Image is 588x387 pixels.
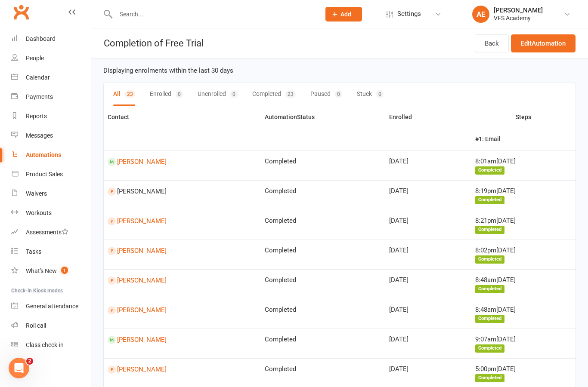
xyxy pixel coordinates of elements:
td: Completed [261,180,385,210]
time: [DATE] [389,158,421,165]
a: [PERSON_NAME] [108,247,257,255]
time: 5:00pm[DATE] [475,365,516,373]
div: [PERSON_NAME] [494,6,543,14]
div: Messages [26,132,53,139]
a: Product Sales [11,165,91,184]
div: Roll call [26,322,46,329]
button: Stuck0 [357,83,384,106]
div: Waivers [26,190,47,197]
span: Settings [397,4,421,24]
div: 23 [285,90,296,98]
div: Automations [26,151,61,158]
th: Contact [104,106,261,150]
button: Unenrolled0 [198,83,238,106]
input: Search... [113,8,314,20]
div: Completed [475,226,504,234]
time: [DATE] [389,365,421,373]
span: 2 [26,358,33,365]
div: Payments [26,93,53,100]
div: Workouts [26,209,52,216]
a: EditAutomation [511,34,576,52]
a: Calendar [11,68,91,87]
div: Calendar [26,74,50,81]
div: Assessments [26,229,68,236]
td: Completed [261,150,385,180]
a: Waivers [11,184,91,203]
button: Enrolled0 [150,83,183,106]
div: 0 [335,90,342,98]
td: Completed [261,299,385,329]
a: Tasks [11,242,91,261]
a: Automations [11,145,91,165]
a: [PERSON_NAME] [108,306,257,314]
div: VFS Academy [494,14,543,22]
div: People [26,55,44,61]
a: [PERSON_NAME] [108,158,257,166]
a: Messages [11,126,91,145]
span: Add [340,11,351,18]
time: 8:02pm[DATE] [475,247,516,254]
a: Workouts [11,203,91,223]
iframe: Intercom live chat [9,358,29,378]
div: Completed [475,374,504,382]
time: 8:48am[DATE] [475,276,516,284]
a: [PERSON_NAME] [108,276,257,285]
div: Class check-in [26,341,64,348]
a: Assessments [11,223,91,242]
button: Add [325,7,362,21]
h1: Completion of Free Trial [91,28,204,58]
a: What's New1 [11,261,91,281]
a: Back [475,34,509,52]
div: Completed [475,196,504,204]
a: Payments [11,87,91,107]
div: AE [472,6,489,23]
div: Completed [475,166,504,175]
th: #1: Email [471,128,576,150]
td: Completed [261,210,385,240]
div: Reports [26,113,47,120]
time: [DATE] [389,187,421,195]
a: [PERSON_NAME] [108,336,257,344]
div: 0 [176,90,183,98]
button: Completed23 [252,83,296,106]
time: 8:19pm[DATE] [475,187,516,195]
td: Completed [261,240,385,269]
time: [DATE] [389,336,421,343]
time: 8:21pm[DATE] [475,217,516,224]
a: [PERSON_NAME] [108,217,257,225]
div: Tasks [26,248,41,255]
th: Steps [471,106,576,128]
a: [PERSON_NAME] [108,365,257,374]
div: Completed [475,344,504,353]
a: People [11,49,91,68]
time: [DATE] [389,276,421,284]
time: [DATE] [389,217,421,224]
div: Completed [475,315,504,323]
div: Dashboard [26,35,56,42]
a: Class kiosk mode [11,335,91,355]
td: Completed [261,329,385,358]
time: 8:48am[DATE] [475,306,516,313]
a: Clubworx [10,1,32,23]
a: Dashboard [11,29,91,49]
button: Paused0 [310,83,342,106]
div: General attendance [26,303,78,310]
div: Completed [475,285,504,293]
div: 0 [376,90,384,98]
span: 1 [61,267,68,274]
div: 23 [125,90,135,98]
div: Product Sales [26,171,63,178]
th: Enrolled [385,106,472,150]
a: General attendance kiosk mode [11,297,91,316]
a: Roll call [11,316,91,335]
a: Reports [11,107,91,126]
time: [DATE] [389,306,421,313]
div: What's New [26,267,57,274]
time: 9:07am[DATE] [475,336,516,343]
time: 8:01am[DATE] [475,158,516,165]
div: 0 [230,90,238,98]
td: Completed [261,269,385,299]
th: Automation Status [261,106,385,150]
span: [PERSON_NAME] [108,187,257,196]
div: Displaying enrolments within the last 30 days [103,65,576,76]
